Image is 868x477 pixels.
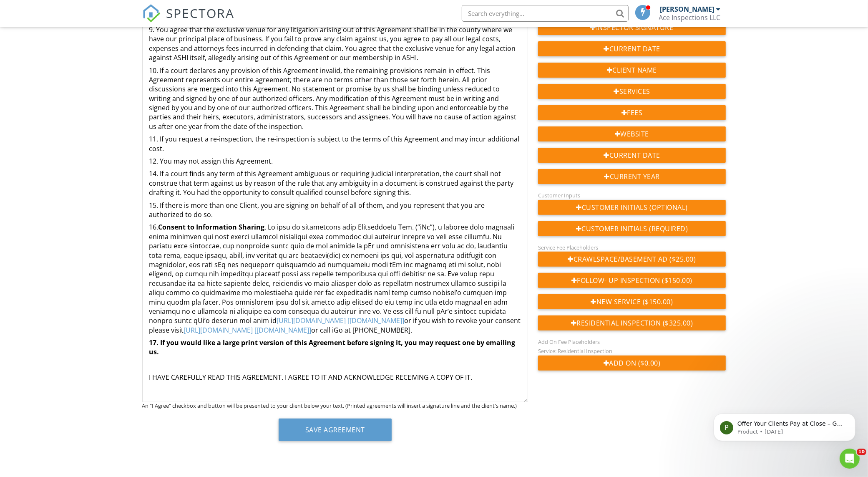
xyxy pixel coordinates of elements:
[279,419,392,441] button: Save Agreement
[149,134,521,153] p: 11. If you request a re-inspection, the re-inspection is subject to the terms of this Agreement a...
[538,63,726,78] div: Client Name
[659,13,721,22] div: Ace Inspections LLC
[159,222,265,232] strong: Consent to Information Sharing
[538,20,726,35] div: Inspector Signature
[149,66,521,131] p: 10. If a court declares any provision of this Agreement invalid, the remaining provisions remain ...
[538,105,726,120] div: Fees
[277,316,405,325] a: [URL][DOMAIN_NAME] [[DOMAIN_NAME]]
[538,41,726,56] div: Current Date
[149,222,521,335] p: 16. . Lo ipsu do sitametcons adip ElitseddoeIu Tem. (“iNc”), u laboree dolo magnaali enima minimv...
[142,402,528,409] div: An "I Agree" checkbox and button will be presented to your client below your text. (Printed agree...
[857,449,866,455] span: 10
[538,315,726,331] div: Residential Inspection ($325.00)
[538,294,726,309] div: New Service ($150.00)
[538,200,726,215] div: Customer Initials (Optional)
[149,338,521,357] p: 17. If you would like a large print version of this Agreement before signing it, you may request ...
[538,169,726,184] div: Current Year
[538,252,726,267] div: Crawlspace/Basement Ad ($25.00)
[840,449,860,469] iframe: Intercom live chat
[538,273,726,288] div: Follow- Up Inspection ($150.00)
[149,25,521,63] p: 9. You agree that the exclusive venue for any litigation arising out of this Agreement shall be i...
[142,11,235,29] a: SPECTORA
[701,396,868,454] iframe: Intercom notifications message
[538,356,726,371] div: Add On ($0.00)
[149,156,521,166] p: 12. You may not assign this Agreement.
[538,244,598,251] label: Service Fee Placeholders
[142,4,161,23] img: The Best Home Inspection Software - Spectora
[538,221,726,236] div: Customer Initials (Required)
[166,4,235,22] span: SPECTORA
[538,338,600,346] label: Add On Fee Placeholders
[538,347,612,355] label: Service: Residential Inspection
[538,84,726,99] div: Services
[462,5,629,22] input: Search everything...
[660,5,715,13] div: [PERSON_NAME]
[538,126,726,141] div: Website
[538,192,580,199] label: Customer Inputs
[184,326,312,335] a: [URL][DOMAIN_NAME] [[DOMAIN_NAME]]
[149,373,521,382] p: I HAVE CAREFULLY READ THIS AGREEMENT. I AGREE TO IT AND ACKNOWLEDGE RECEIVING A COPY OF IT.
[149,169,521,197] p: 14. If a court finds any term of this Agreement ambiguous or requiring judicial interpretation, t...
[538,148,726,163] div: Current Date
[149,201,521,220] p: 15. If there is more than one Client, you are signing on behalf of all of them, and you represent...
